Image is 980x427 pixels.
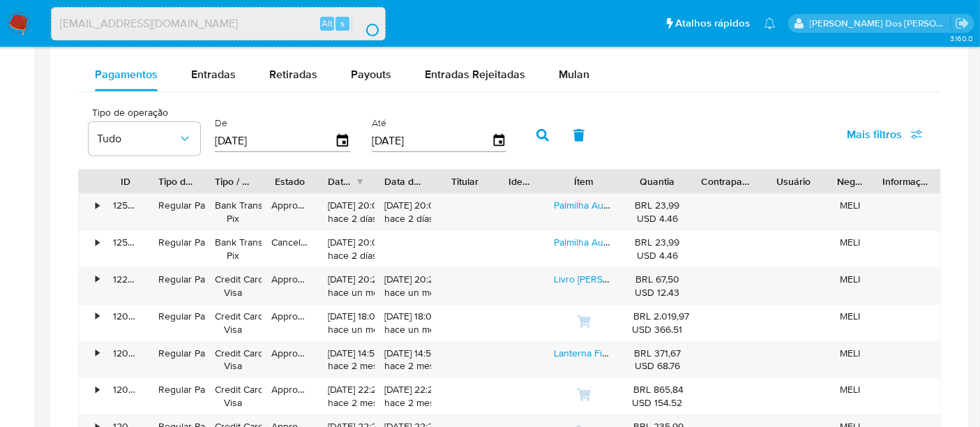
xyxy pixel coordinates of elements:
a: Notificações [764,17,776,29]
span: s [340,17,345,30]
input: Pesquise usuários ou casos... [52,15,385,33]
p: renato.lopes@mercadopago.com.br [810,17,951,30]
a: Sair [955,16,970,31]
span: Atalhos rápidos [675,16,750,31]
button: search-icon [352,14,380,33]
span: Alt [322,17,333,30]
span: 3.160.0 [950,33,973,44]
